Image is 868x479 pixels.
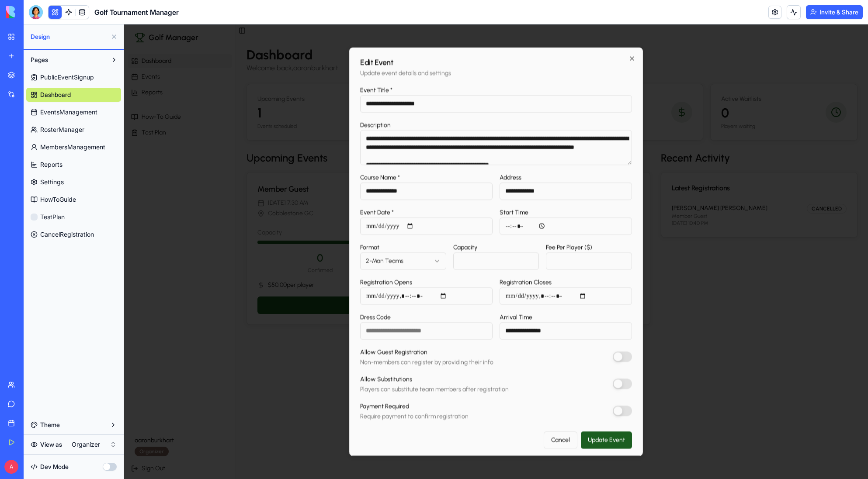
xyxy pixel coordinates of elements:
img: logo [6,6,60,18]
p: Require payment to confirm registration [236,387,344,396]
label: Address [375,149,397,156]
label: Registration Closes [375,254,427,261]
span: TestPlan [40,213,65,221]
a: EventsManagement [26,105,121,119]
span: Design [31,32,107,41]
label: Fee Per Player ($) [422,219,468,226]
span: View as [40,440,62,449]
a: Dashboard [26,88,121,102]
button: Cancel [420,407,453,424]
a: Reports [26,158,121,172]
p: Players can substitute team members after registration [236,360,385,369]
span: EventsManagement [40,108,97,117]
label: Format [236,219,255,226]
span: RosterManager [40,125,84,134]
label: Description [236,96,267,104]
label: Event Date * [236,184,270,191]
label: Start Time [375,184,404,191]
span: Settings [40,178,64,186]
label: Dress Code [236,289,267,296]
span: Dev Mode [40,462,69,471]
a: RosterManager [26,123,121,137]
label: Allow Guest Registration [236,324,303,331]
label: Allow Substitutions [236,351,288,358]
label: Arrival Time [375,289,408,296]
a: MembersManagement [26,140,121,154]
button: Pages [26,53,107,67]
span: Pages [31,55,48,64]
span: A [4,460,18,474]
span: MembersManagement [40,143,105,152]
span: HowToGuide [40,195,76,204]
span: Dashboard [40,90,71,99]
a: TestPlan [26,210,121,224]
label: Payment Required [236,378,285,385]
span: CancelRegistration [40,230,94,239]
button: Invite & Share [806,5,863,19]
label: Registration Opens [236,254,288,261]
label: Capacity [329,219,353,226]
label: Course Name * [236,149,276,156]
a: Settings [26,175,121,189]
label: Event Title * [236,62,268,69]
button: Theme [26,418,121,432]
p: Non-members can register by providing their info [236,333,369,342]
p: Update event details and settings [236,44,508,53]
a: HowToGuide [26,193,121,207]
span: Reports [40,160,62,169]
a: PublicEventSignup [26,70,121,84]
button: Update Event [457,407,508,424]
span: PublicEventSignup [40,73,94,82]
a: CancelRegistration [26,227,121,241]
h2: Edit Event [236,34,508,41]
span: Golf Tournament Manager [94,7,179,17]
